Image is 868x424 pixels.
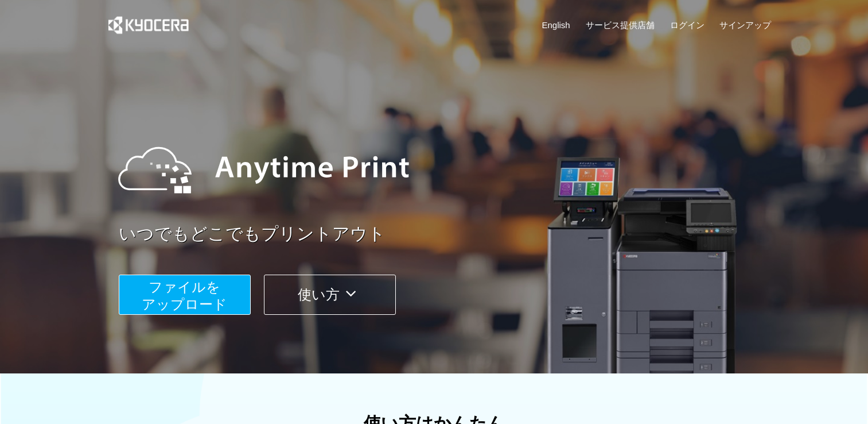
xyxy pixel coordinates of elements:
[119,222,779,246] a: いつでもどこでもプリントアウト
[586,19,655,31] a: サービス提供店舗
[542,19,570,31] a: English
[142,279,227,312] span: ファイルを ​​アップロード
[119,275,251,315] button: ファイルを​​アップロード
[264,275,396,315] button: 使い方
[719,19,771,31] a: サインアップ
[670,19,704,31] a: ログイン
